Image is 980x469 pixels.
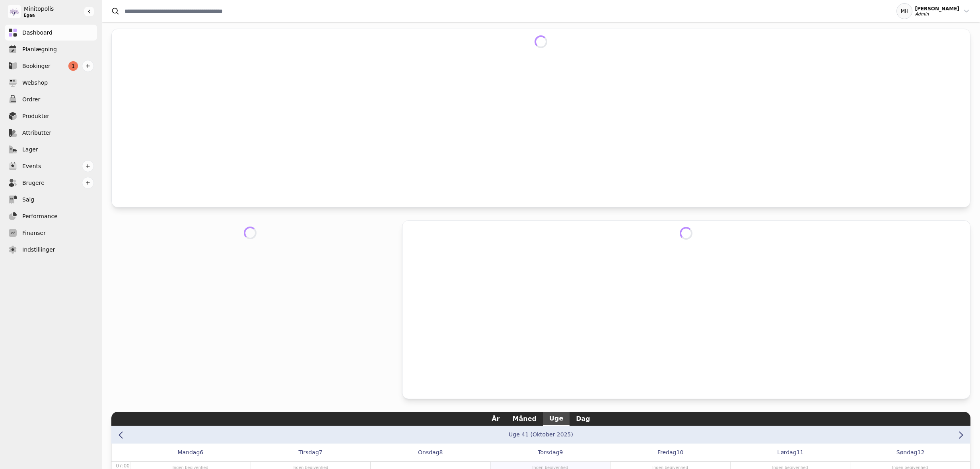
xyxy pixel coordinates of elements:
a: Webshop [5,75,97,91]
a: Events [5,158,97,174]
a: Dashboard [5,25,97,41]
a: Brugere [5,175,97,191]
button: Go to month view [509,431,573,438]
a: Produkter [5,108,97,124]
button: MH[PERSON_NAME]Admin [896,3,970,19]
span: 1 [68,61,78,71]
span: 12 [918,448,925,457]
span: 9 [560,448,563,457]
button: Next week [954,429,965,440]
a: Planlægning [5,41,97,57]
span: Indstillinger [22,246,55,254]
span: 11 [797,448,804,457]
span: Produkter [22,112,49,120]
span: Torsdag [538,448,559,457]
span: Finanser [22,229,46,237]
div: Admin [915,12,959,17]
span: Brugere [22,179,45,187]
span: Fredag [657,448,676,457]
div: [PERSON_NAME] [915,6,959,12]
span: Attributter [22,129,51,137]
span: 8 [439,448,443,457]
a: Ordrer [5,91,97,107]
a: Bookinger1 [5,58,97,74]
span: Salg [22,196,34,204]
a: Lager [5,141,97,157]
span: Lørdag [777,448,796,457]
a: Attributter [5,125,97,141]
span: Webshop [22,79,48,87]
span: Mandag [177,448,200,457]
span: 07:00 [116,463,130,469]
span: Dashboard [22,29,52,37]
button: Dag view [570,412,597,426]
span: Bookinger [22,62,51,70]
a: Performance [5,208,97,224]
a: Finanser [5,225,97,241]
button: Gør sidebaren større eller mindre [84,7,94,16]
span: 7 [319,448,323,457]
button: År view [485,412,506,426]
a: Salg [5,192,97,207]
div: Calendar views navigation [111,412,970,426]
span: 10 [676,448,683,457]
a: Indstillinger [5,242,97,258]
span: Events [22,162,41,171]
span: Tirsdag [298,448,319,457]
span: Onsdag [418,448,439,457]
button: Måned view [506,412,543,426]
span: 6 [200,448,203,457]
span: Ordrer [22,95,40,104]
button: Uge view [543,412,570,426]
span: Søndag [896,448,918,457]
span: Lager [22,145,38,154]
button: Previous week [117,429,127,440]
div: MH [896,3,912,19]
span: Performance [22,212,58,221]
span: Planlægning [22,45,57,54]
